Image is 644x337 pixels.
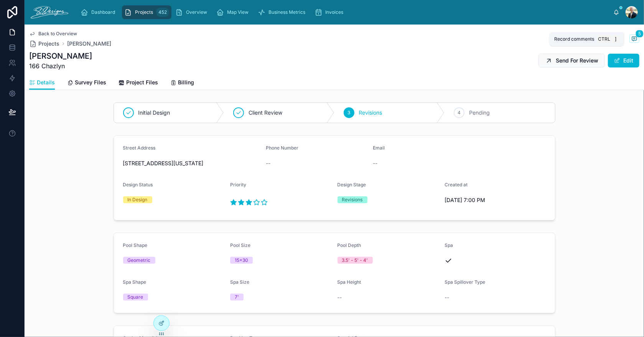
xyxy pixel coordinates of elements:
[37,79,55,86] span: Details
[342,196,363,203] div: Revisions
[235,257,248,264] div: 15x30
[186,9,207,15] span: Overview
[556,57,598,64] span: Send For Review
[29,40,59,48] a: Projects
[338,182,366,187] span: Design Stage
[91,9,115,15] span: Dashboard
[38,31,77,37] span: Back to Overview
[74,4,613,21] div: scrollable content
[359,109,382,117] span: Revisions
[629,35,639,44] button: 5
[123,159,260,167] span: [STREET_ADDRESS][US_STATE]
[266,145,298,151] span: Phone Number
[230,242,250,248] span: Pool Size
[123,182,153,187] span: Design Status
[342,257,368,264] div: 3.5' - 5' - 4'
[445,196,546,204] span: [DATE] 7:00 PM
[122,5,171,19] a: Projects452
[214,5,254,19] a: Map View
[119,76,158,91] a: Project Files
[29,31,77,37] a: Back to Overview
[178,79,194,86] span: Billing
[38,40,59,48] span: Projects
[123,279,147,285] span: Spa Shape
[636,30,644,38] span: 5
[230,182,246,187] span: Priority
[268,9,305,15] span: Business Metrics
[325,9,343,15] span: Invoices
[75,79,106,86] span: Survey Files
[126,79,158,86] span: Project Files
[128,196,148,203] div: In Design
[230,279,249,285] span: Spa Size
[338,294,342,301] span: --
[338,242,361,248] span: Pool Depth
[458,110,461,116] span: 4
[156,8,169,17] div: 452
[445,279,485,285] span: Spa Spillover Type
[445,182,468,187] span: Created at
[78,5,120,19] a: Dashboard
[123,242,148,248] span: Pool Shape
[255,5,311,19] a: Business Metrics
[173,5,212,19] a: Overview
[539,54,605,67] button: Send For Review
[249,109,282,117] span: Client Review
[138,109,170,117] span: Initial Design
[135,9,153,15] span: Projects
[613,36,619,42] span: ]
[597,35,611,43] span: Ctrl
[128,294,143,301] div: Square
[67,76,106,91] a: Survey Files
[445,294,449,301] span: --
[227,9,249,15] span: Map View
[445,242,453,248] span: Spa
[128,257,151,264] div: Geometric
[29,61,92,71] span: 166 Chazlyn
[373,159,378,167] span: --
[554,36,594,42] span: Record comments
[312,5,349,19] a: Invoices
[338,279,361,285] span: Spa Height
[31,6,68,18] img: App logo
[123,145,156,151] span: Street Address
[266,159,270,167] span: --
[170,76,194,91] a: Billing
[348,110,350,116] span: 3
[608,54,639,67] button: Edit
[373,145,385,151] span: Email
[29,51,92,61] h1: [PERSON_NAME]
[469,109,490,117] span: Pending
[235,294,239,301] div: 7'
[67,40,111,48] a: [PERSON_NAME]
[29,76,55,90] a: Details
